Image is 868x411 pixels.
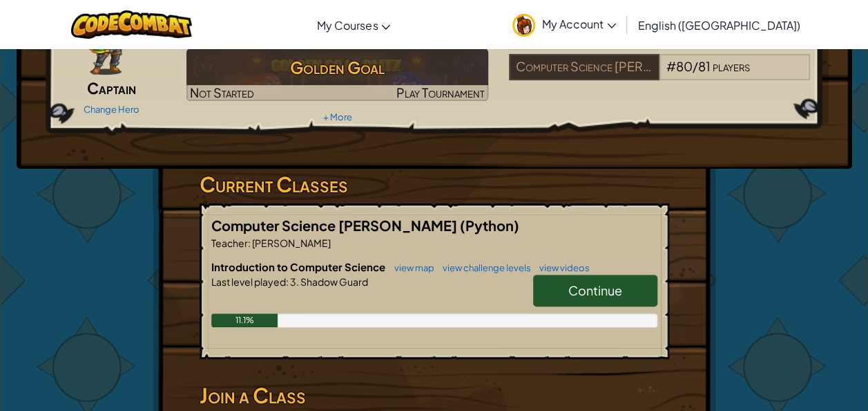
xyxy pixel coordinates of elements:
h3: Join a Class [200,380,669,411]
span: Computer Science [PERSON_NAME] [211,217,460,234]
a: view videos [532,262,590,273]
a: My Account [505,3,623,46]
span: Continue [568,282,622,298]
span: : [286,275,289,288]
span: Shadow Guard [299,275,368,288]
a: + More [322,111,351,122]
a: Computer Science [PERSON_NAME]#80/81players [509,67,811,83]
span: [PERSON_NAME] [251,237,331,249]
span: Not Started [190,84,254,100]
span: My Courses [317,18,378,33]
span: Introduction to Computer Science [211,260,387,273]
span: # [666,58,676,74]
span: Last level played [211,275,286,288]
span: 80 [676,58,693,74]
span: : [248,237,251,249]
div: Computer Science [PERSON_NAME] [509,54,659,80]
span: English ([GEOGRAPHIC_DATA]) [638,18,800,33]
span: (Python) [460,217,519,234]
span: Teacher [211,237,248,249]
a: My Courses [310,6,397,44]
img: avatar [512,14,535,37]
span: / [693,58,698,74]
div: 11.1% [211,313,278,327]
img: CodeCombat logo [71,10,192,39]
a: Golden GoalNot StartedPlay Tournament [186,48,488,101]
span: My Account [542,17,616,31]
a: English ([GEOGRAPHIC_DATA]) [631,6,807,44]
span: Play Tournament [396,84,485,100]
a: view challenge levels [436,262,531,273]
span: 3. [289,275,299,288]
a: Change Hero [84,104,139,115]
span: players [713,58,750,74]
span: Captain [87,78,136,98]
h3: Golden Goal [186,52,488,83]
a: view map [387,262,434,273]
span: 81 [698,58,711,74]
h3: Current Classes [200,169,669,200]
